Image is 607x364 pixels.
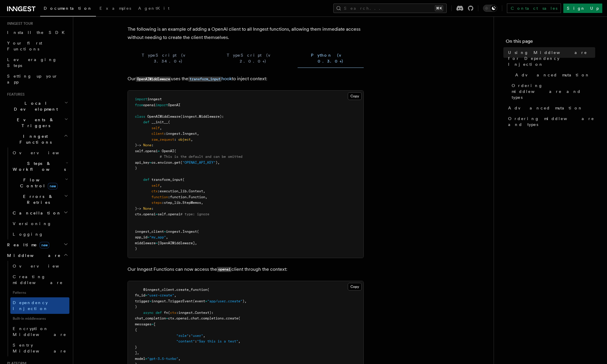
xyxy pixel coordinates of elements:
[10,194,64,205] span: Errors & Retries
[13,343,66,353] span: Sentry Middleware
[143,311,154,315] span: async
[151,206,154,211] span: :
[13,150,74,155] span: Overview
[213,49,293,68] button: TypeScript (v 2.0.0+)
[149,235,166,239] span: "my_app"
[166,229,180,234] span: inngest
[203,334,205,338] span: ,
[137,206,141,211] span: ->
[135,328,137,332] span: {
[10,271,69,288] a: Creating middleware
[5,131,69,147] button: Inngest Functions
[193,311,195,315] span: .
[158,149,160,153] span: =
[5,21,33,26] span: Inngest tour
[168,316,174,320] span: ctx
[189,334,191,338] span: :
[224,316,226,320] span: .
[128,75,364,83] p: Our uses the to inject context:
[180,160,182,165] span: (
[5,252,61,258] span: Middleware
[7,41,42,51] span: Your first Functions
[193,299,205,303] span: (event
[5,100,64,112] span: Local Development
[13,264,74,268] span: Overview
[5,27,69,38] a: Install the SDK
[138,6,169,11] span: AgentKit
[348,283,362,291] button: Copy
[191,334,203,338] span: "user"
[298,49,364,68] button: Python (v 0.3.0+)
[333,4,447,13] button: Search...⌘K
[7,30,68,35] span: Install the SDK
[135,305,137,309] span: )
[508,50,595,67] span: Using Middleware for Dependency Injection
[176,316,189,320] span: openai
[137,143,141,147] span: ->
[197,114,199,119] span: .
[191,137,193,142] span: ,
[5,92,25,97] span: Features
[156,212,158,216] span: =
[145,293,147,297] span: =
[160,189,187,193] span: execution_lib
[158,189,160,193] span: :
[143,288,174,292] span: @inngest_client
[182,201,201,205] span: StepMemos
[135,351,139,355] span: ],
[10,160,66,172] span: Steps & Workflows
[10,229,69,240] a: Logging
[135,212,141,216] span: ctx
[149,299,151,303] span: =
[10,175,69,191] button: Flow Controlnew
[13,300,48,311] span: Dependency Injection
[40,242,49,248] span: new
[156,103,168,107] span: import
[195,311,213,315] span: Context):
[99,6,131,11] span: Examples
[151,189,158,193] span: ctx
[483,5,497,12] button: Toggle dark mode
[135,103,143,107] span: from
[10,297,69,314] a: Dependency Injection
[162,201,164,205] span: :
[197,132,199,136] span: ,
[5,242,49,248] span: Realtime
[182,114,197,119] span: inngest
[205,195,207,199] span: ,
[5,147,69,240] div: Inngest Functions
[10,261,69,271] a: Overview
[217,267,231,272] code: openai
[176,334,189,338] span: "role"
[10,288,69,297] span: Patterns
[506,103,595,113] a: Advanced mutation
[143,212,156,216] span: openai
[145,149,158,153] span: openai
[216,160,220,165] span: ),
[174,149,176,153] span: (
[348,92,362,100] button: Copy
[135,247,137,251] span: )
[189,195,205,199] span: Function
[143,149,145,153] span: .
[158,241,197,245] span: [OpenAIMiddleware],
[151,195,168,199] span: function
[10,218,69,229] a: Versioning
[238,316,240,320] span: (
[435,5,443,11] kbd: ⌘K
[158,212,166,216] span: self
[13,326,66,337] span: Encryption Middleware
[96,2,135,16] a: Examples
[226,316,238,320] span: create
[201,201,203,205] span: ,
[174,288,176,292] span: .
[135,345,137,349] span: }
[164,311,168,315] span: fn
[178,357,180,361] span: ,
[154,322,156,326] span: [
[189,189,203,193] span: Context
[164,201,180,205] span: step_lib
[156,241,158,245] span: =
[135,114,145,119] span: class
[182,160,216,165] span: "OPENAI_API_KEY"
